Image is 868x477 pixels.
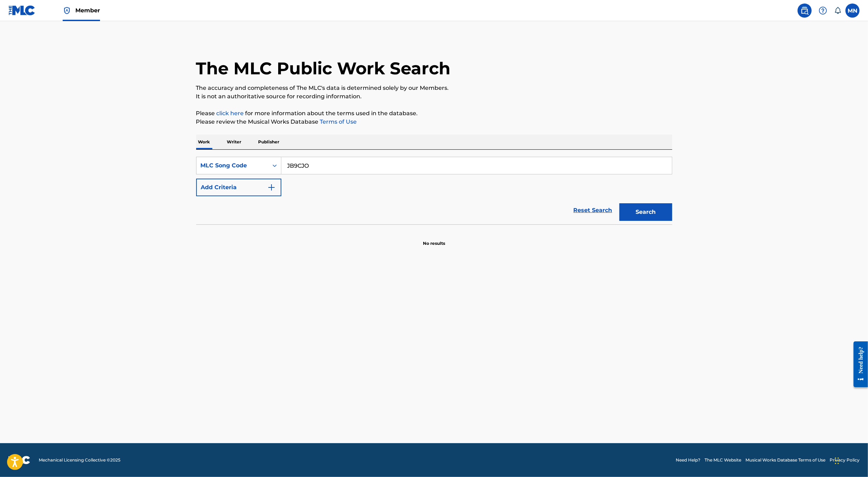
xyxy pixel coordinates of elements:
[8,5,36,16] img: MLC Logo
[39,457,120,463] span: Mechanical Licensing Collective © 2025
[834,7,841,14] div: Notifications
[256,135,282,149] p: Publisher
[830,457,860,463] a: Privacy Policy
[798,4,812,18] a: Public Search
[835,450,839,471] div: Drag
[225,135,244,149] p: Writer
[267,183,276,192] img: 9d2ae6d4665cec9f34b9.svg
[800,6,809,15] img: search
[196,118,672,126] p: Please review the Musical Works Database
[8,456,30,464] img: logo
[570,203,616,218] a: Reset Search
[848,336,868,393] iframe: Resource Center
[745,457,825,463] a: Musical Works Database Terms of Use
[196,58,451,79] h1: The MLC Public Work Search
[845,4,860,18] div: User Menu
[196,157,672,224] form: Search Form
[196,135,212,149] p: Work
[819,6,827,15] img: help
[619,203,672,221] button: Search
[196,92,672,101] p: It is not an authoritative source for recording information.
[196,109,672,118] p: Please for more information about the terms used in the database.
[676,457,700,463] a: Need Help?
[196,84,672,92] p: The accuracy and completeness of The MLC's data is determined solely by our Members.
[423,232,445,247] p: No results
[816,4,830,18] div: Help
[217,110,244,117] a: click here
[75,6,100,14] span: Member
[201,161,264,170] div: MLC Song Code
[196,179,281,196] button: Add Criteria
[319,118,357,125] a: Terms of Use
[833,443,868,477] iframe: Chat Widget
[63,6,71,15] img: Top Rightsholder
[705,457,741,463] a: The MLC Website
